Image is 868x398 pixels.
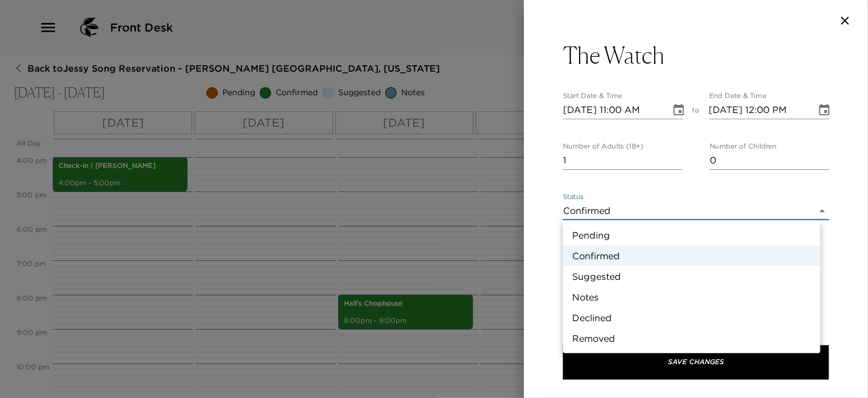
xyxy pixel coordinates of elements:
[563,225,820,245] li: Pending
[563,287,820,307] li: Notes
[563,328,820,349] li: Removed
[563,245,820,266] li: Confirmed
[563,307,820,328] li: Declined
[563,266,820,287] li: Suggested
